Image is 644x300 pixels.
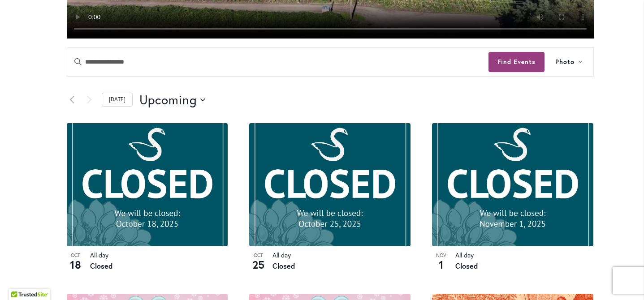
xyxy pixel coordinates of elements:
iframe: Launch Accessibility Center [7,268,32,293]
a: Closed [272,261,295,270]
button: Find Events [488,52,545,72]
span: Nov [432,252,450,259]
button: Click to toggle datepicker [139,91,206,109]
span: 18 [67,257,85,272]
span: Photo [555,57,575,67]
img: SID – CLOSED – 2025 – october 18 [67,123,228,246]
span: Oct [249,252,267,259]
button: Photo [545,48,593,76]
img: SID – CLOSED – 2025 – november 1 [432,123,593,246]
time: All day [272,251,291,259]
a: Click to select today's date [102,93,133,107]
a: Closed [455,261,478,270]
span: 1 [432,257,450,272]
time: All day [455,251,474,259]
span: 25 [249,257,267,272]
time: All day [90,251,108,259]
span: Upcoming [139,91,197,109]
span: Oct [67,252,85,259]
a: Closed [90,261,112,270]
input: Enter Keyword. Search for events by Keyword. [67,48,488,76]
img: SID – CLOSED – 2025 – october 25 [249,123,411,246]
a: Previous Events [67,94,78,105]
